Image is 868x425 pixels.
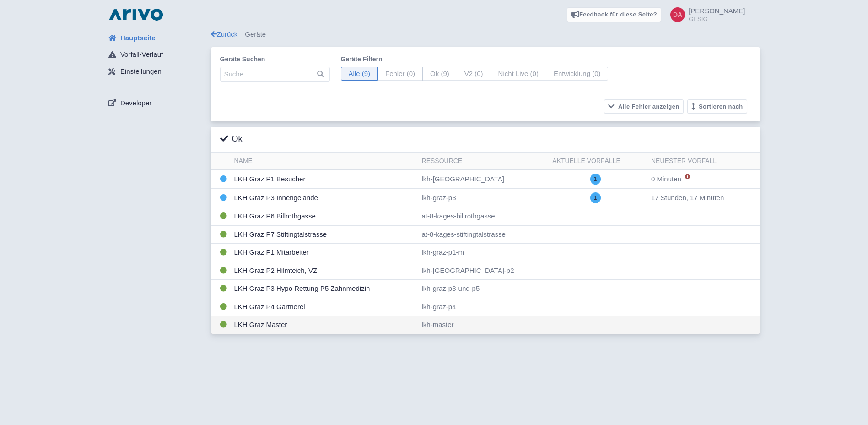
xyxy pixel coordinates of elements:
td: lkh-[GEOGRAPHIC_DATA]-p2 [418,262,549,280]
label: Geräte suchen [220,54,330,64]
span: Hauptseite [120,33,156,44]
button: Sortieren nach [687,99,747,114]
h3: Ok [220,134,243,144]
td: lkh-graz-p3-und-p5 [418,280,549,298]
span: Entwicklung (0) [546,67,609,81]
td: LKH Graz P1 Besucher [231,170,418,189]
th: Neuester Vorfall [647,153,760,170]
td: LKH Graz P6 Billrothgasse [231,207,418,226]
td: lkh-graz-p1-m [418,244,549,262]
span: Ok (9) [422,67,457,81]
td: lkh-master [418,316,549,334]
th: Aktuelle Vorfälle [549,153,647,170]
small: GESIG [689,16,745,22]
a: Vorfall-Verlauf [101,46,211,64]
span: V2 (0) [457,67,491,81]
td: LKH Graz P2 Hilmteich, VZ [231,262,418,280]
td: LKH Graz P4 Gärtnerei [231,298,418,316]
span: Fehler (0) [377,67,423,81]
span: [PERSON_NAME] [689,7,745,15]
a: Developer [101,94,211,112]
span: 17 Stunden, 17 Minuten [651,194,724,202]
td: lkh-[GEOGRAPHIC_DATA] [418,170,549,189]
span: Developer [120,98,151,109]
input: Suche… [220,67,330,82]
span: Vorfall-Verlauf [120,49,163,60]
span: Nicht Live (0) [491,67,546,81]
a: Feedback für diese Seite? [567,7,662,22]
td: LKH Graz P7 Stiftingtalstrasse [231,225,418,244]
img: logo [107,7,165,22]
td: at-8-kages-billrothgasse [418,207,549,226]
td: lkh-graz-p3 [418,189,549,207]
td: LKH Graz P3 Innengelände [231,189,418,207]
td: LKH Graz P1 Mitarbeiter [231,244,418,262]
a: Zurück [211,30,238,38]
td: LKH Graz Master [231,316,418,334]
span: Einstellungen [120,66,162,77]
td: LKH Graz P3 Hypo Rettung P5 Zahnmedizin [231,280,418,298]
span: 1 [590,192,601,203]
th: Name [231,153,418,170]
a: Einstellungen [101,63,211,81]
div: Geräte [211,29,760,40]
label: Geräte filtern [341,54,609,64]
span: 1 [590,174,601,185]
a: Hauptseite [101,29,211,47]
th: Ressource [418,153,549,170]
a: [PERSON_NAME] GESIG [665,7,745,22]
td: at-8-kages-stiftingtalstrasse [418,225,549,244]
span: Alle (9) [341,67,378,81]
td: lkh-graz-p4 [418,298,549,316]
span: 0 Minuten [651,175,681,183]
button: Alle Fehler anzeigen [604,99,684,114]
